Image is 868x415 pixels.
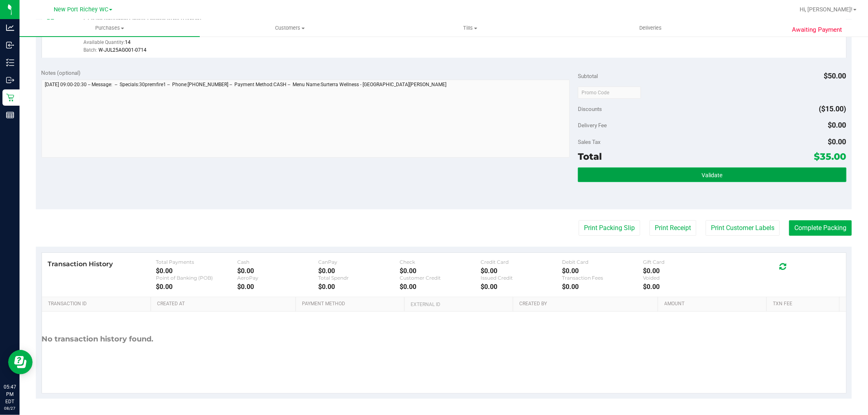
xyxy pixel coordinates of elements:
span: $0.00 [828,137,846,146]
div: Customer Credit [400,275,481,281]
div: Debit Card [562,259,643,265]
span: Validate [702,172,722,178]
div: $0.00 [481,267,562,275]
div: Point of Banking (POB) [156,275,237,281]
th: External ID [404,297,513,312]
div: $0.00 [643,267,724,275]
span: Sales Tax [578,139,601,145]
button: Complete Packing [789,220,852,236]
span: 14 [125,39,131,45]
div: $0.00 [318,267,399,275]
inline-svg: Outbound [6,76,14,84]
a: Amount [665,301,764,307]
button: Validate [578,167,846,182]
a: Purchases [20,20,200,37]
span: New Port Richey WC [54,6,108,13]
span: Discounts [578,102,602,116]
inline-svg: Inventory [6,59,14,67]
span: Notes (optional) [42,70,81,76]
span: Purchases [20,24,200,32]
div: CanPay [318,259,399,265]
span: Hi, [PERSON_NAME]! [800,6,853,13]
div: $0.00 [562,283,643,291]
div: $0.00 [237,283,318,291]
div: $0.00 [481,283,562,291]
span: $50.00 [824,72,846,80]
div: $0.00 [237,267,318,275]
iframe: Resource center [8,350,33,374]
inline-svg: Retail [6,93,14,102]
a: Created At [157,301,293,307]
span: $0.00 [828,121,846,129]
div: AeroPay [237,275,318,281]
div: Total Spendr [318,275,399,281]
p: 08/27 [4,405,16,411]
a: Payment Method [302,301,401,307]
button: Print Packing Slip [579,220,640,236]
a: Tills [380,20,560,37]
inline-svg: Reports [6,111,14,119]
span: Awaiting Payment [792,25,842,35]
span: Total [578,151,602,162]
div: $0.00 [156,267,237,275]
div: $0.00 [643,283,724,291]
div: Available Quantity: [83,37,289,52]
div: Cash [237,259,318,265]
span: Tills [380,24,560,32]
span: Batch: [83,47,97,53]
p: 05:47 PM EDT [4,383,16,405]
div: $0.00 [400,267,481,275]
span: Customers [200,24,380,32]
span: W-JUL25AGO01-0714 [98,47,146,53]
div: $0.00 [156,283,237,291]
inline-svg: Analytics [6,24,14,32]
inline-svg: Inbound [6,41,14,49]
div: Voided [643,275,724,281]
div: Issued Credit [481,275,562,281]
div: Total Payments [156,259,237,265]
a: Transaction ID [48,301,148,307]
a: Created By [519,301,655,307]
div: Credit Card [481,259,562,265]
div: $0.00 [562,267,643,275]
div: No transaction history found. [42,312,154,367]
div: Transaction Fees [562,275,643,281]
span: Delivery Fee [578,122,607,128]
button: Print Customer Labels [706,220,780,236]
div: Gift Card [643,259,724,265]
span: Deliveries [628,24,673,32]
a: Deliveries [560,20,741,37]
div: Check [400,259,481,265]
span: Subtotal [578,73,598,79]
div: $0.00 [318,283,399,291]
a: Customers [200,20,380,37]
div: $0.00 [400,283,481,291]
a: Txn Fee [773,301,836,307]
span: $35.00 [814,151,846,162]
span: ($15.00) [819,104,846,113]
input: Promo Code [578,87,641,99]
button: Print Receipt [649,220,696,236]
